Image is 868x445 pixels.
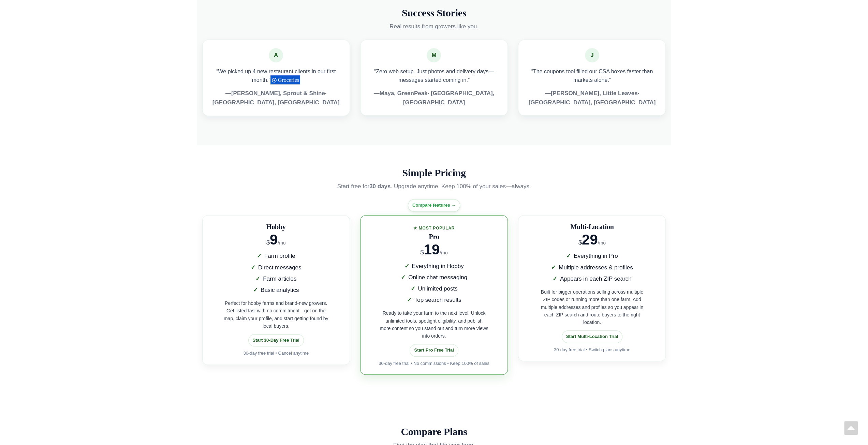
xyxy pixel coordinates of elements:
[408,199,460,212] a: Compare features →
[527,89,657,107] p: — · [GEOGRAPHIC_DATA], [GEOGRAPHIC_DATA]
[525,223,659,231] h3: Multi‑Location
[380,90,428,97] strong: Maya, GreenPeak
[550,90,637,97] strong: [PERSON_NAME], Little Leaves
[209,223,343,231] h3: Hobby
[525,346,659,354] div: 30‑day free trial • Switch plans anytime
[270,75,300,85] div: Groceries
[379,309,488,340] p: Ready to take your farm to the next level. Unlock unlimited tools, spotlight eligibility, and pub...
[367,262,501,271] li: Everything in Hobby
[527,67,657,85] p: “The coupons tool filled our CSA boxes faster than markets alone.”
[281,7,587,18] h2: Success Stories
[221,299,330,330] p: Perfect for hobby farms and brand‑new growers. Get listed fast with no commitment—get on the map,...
[266,239,270,246] span: $
[281,426,587,437] h2: Compare Plans
[211,67,341,85] p: “We picked up 4 new restaurant clients in our first month.”
[369,67,499,85] p: “Zero web setup. Just photos and delivery days—messages started coming in.”
[270,232,278,248] span: 9
[538,288,647,326] p: Built for bigger operations selling across multiple ZIP codes or running more than one farm. Add ...
[209,274,343,283] li: Farm articles
[562,330,622,343] a: Start Multi‑Location Trial
[369,89,499,107] p: — · [GEOGRAPHIC_DATA], [GEOGRAPHIC_DATA]
[367,233,501,240] h3: Pro
[525,274,659,283] li: Appears in each ZIP search
[585,48,599,62] span: J
[209,350,343,357] div: 30‑day free trial • Cancel anytime
[578,239,582,246] span: $
[525,251,659,261] li: Everything in Pro
[424,241,440,257] span: 19
[413,225,455,232] div: ★ Most popular
[598,240,606,246] span: /mo
[582,232,598,248] span: 29
[367,284,501,293] li: Unlimited posts
[209,285,343,295] li: Basic analytics
[287,182,580,191] p: Start free for . Upgrade anytime. Keep 100% of your sales—always.
[427,48,441,62] span: M
[211,89,341,107] p: — · [GEOGRAPHIC_DATA], [GEOGRAPHIC_DATA]
[281,167,587,178] h2: Simple Pricing
[209,263,343,272] li: Direct messages
[231,90,325,97] strong: [PERSON_NAME], Sprout & Shine
[525,263,659,272] li: Multiple addresses & profiles
[420,249,424,256] span: $
[440,250,447,255] span: /mo
[209,251,343,261] li: Farm profile
[269,48,283,62] span: A
[367,273,501,282] li: Online chat messaging
[410,344,458,357] a: Start Pro Free Trial
[367,360,501,367] div: 30‑day free trial • No commissions • Keep 100% of sales
[367,295,501,305] li: Top search results
[287,22,580,31] p: Real results from growers like you.
[278,77,301,83] span: Groceries
[248,334,304,347] a: Start 30‑Day Free Trial
[278,240,285,246] span: /mo
[369,183,391,190] strong: 30 days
